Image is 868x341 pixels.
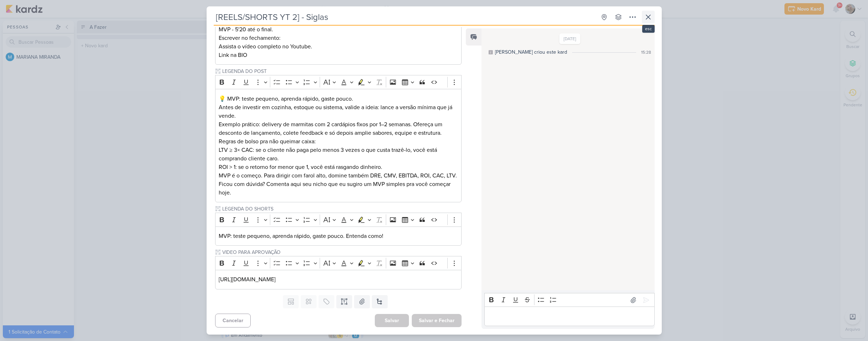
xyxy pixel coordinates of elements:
p: MVP: teste pequeno, aprenda rápido, gaste pouco. Entenda como! [219,232,458,240]
div: Editor editing area: main [215,89,462,202]
div: 15:28 [641,49,651,55]
div: Editor toolbar [484,293,654,307]
div: Editor toolbar [215,75,462,89]
div: esc [642,25,655,33]
div: Editor toolbar [215,213,462,227]
p: Exemplo prático: delivery de marmitas com 2 cardápios fixos por 1–2 semanas. Ofereça um desconto ... [219,120,458,137]
p: ROI > 1: se o retorno for menor que 1, você está rasgando dinheiro. [219,163,458,171]
input: Kard Sem Título [214,11,596,23]
div: Editor editing area: main [484,307,654,326]
div: Editor editing area: main [215,270,462,289]
div: Editor toolbar [215,256,462,270]
input: Texto sem título [221,68,462,75]
button: Cancelar [215,314,251,327]
div: [PERSON_NAME] criou este kard [495,48,567,56]
div: Editor editing area: main [215,11,462,65]
p: MVP é o começo. Para dirigir com farol alto, domine também DRE, CMV, EBITDA, ROI, CAC, LTV. Ficou... [219,171,458,197]
p: 2º vídeo MVP - 5'20 até o final. Escrever no fechamento: Assista o vídeo completo no Youtube. Lin... [219,17,458,59]
input: Texto sem título [221,249,462,256]
p: LTV ≥ 3× CAC: se o cliente não paga pelo menos 3 vezes o que custa trazê-lo, você está comprando ... [219,146,458,163]
p: 💡 MVP: teste pequeno, aprenda rápido, gaste pouco. Antes de investir em cozinha, estoque ou siste... [219,95,458,120]
div: Editor editing area: main [215,227,462,246]
input: Texto sem título [221,205,462,213]
p: Regras de bolso pra não queimar caixa: [219,137,458,146]
p: [URL][DOMAIN_NAME] [219,275,458,284]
